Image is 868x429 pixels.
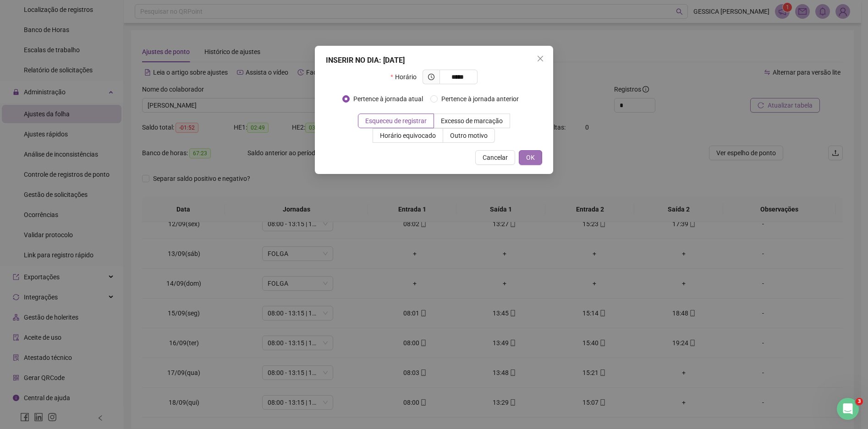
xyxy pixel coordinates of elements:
span: Horário equivocado [380,132,436,139]
button: OK [519,150,542,165]
span: Esqueceu de registrar [365,117,427,125]
label: Horário [390,70,422,84]
button: Close [533,51,548,66]
span: Excesso de marcação [441,117,503,125]
span: Outro motivo [450,132,488,139]
div: INSERIR NO DIA : [DATE] [326,55,542,66]
span: close [537,55,544,62]
span: Pertence à jornada atual [350,94,427,104]
span: clock-circle [428,74,434,80]
iframe: Intercom live chat [837,398,859,420]
span: Cancelar [483,152,508,163]
span: 3 [856,398,863,405]
span: OK [526,152,535,163]
span: Pertence à jornada anterior [438,94,522,104]
button: Cancelar [475,150,515,165]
